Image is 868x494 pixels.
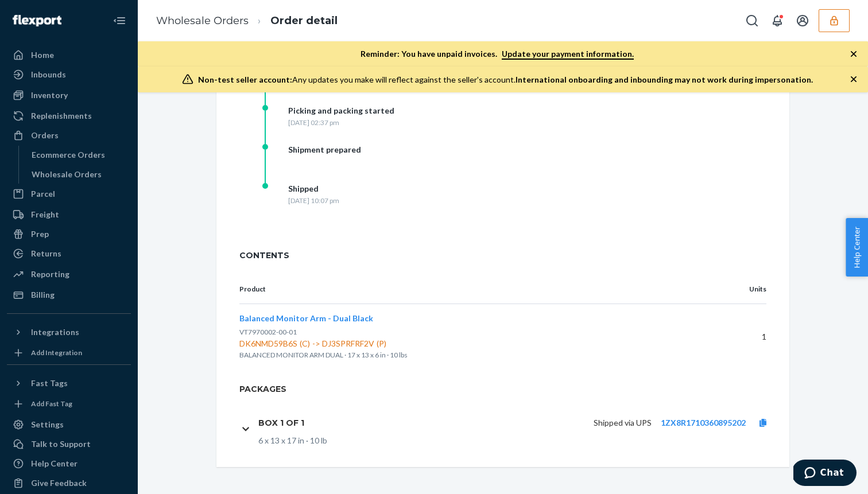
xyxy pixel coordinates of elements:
div: (P) [374,338,389,349]
a: Returns [7,244,131,263]
a: Add Fast Tag [7,397,131,411]
div: Reporting [31,269,69,280]
div: Wholesale Orders [32,169,102,180]
a: Home [7,46,131,64]
a: Replenishments [7,107,131,125]
a: Prep [7,225,131,243]
div: Talk to Support [31,438,91,450]
button: Help Center [846,218,868,277]
span: Non-test seller account: [198,75,292,84]
span: Balanced Monitor Arm - Dual Black [239,313,373,323]
h2: Packages [216,383,789,404]
div: Add Fast Tag [31,399,72,409]
ol: breadcrumbs [147,4,347,38]
a: Order detail [270,14,338,27]
a: Update your payment information. [502,49,634,60]
a: Add Integration [7,346,131,360]
div: Give Feedback [31,477,87,489]
a: Orders [7,126,131,145]
a: Help Center [7,454,131,473]
div: Shipment prepared [288,144,361,155]
div: Returns [31,248,61,259]
button: Close Navigation [108,9,131,32]
span: DK6NMD59B6S -> DJ3SPRFRF2V [239,338,700,349]
p: Reminder: You have unpaid invoices. [361,48,634,60]
button: Give Feedback [7,474,131,492]
div: Freight [31,209,59,220]
div: Home [31,49,54,61]
div: Picking and packing started [288,105,394,116]
a: Wholesale Orders [26,165,131,184]
div: 6 x 13 x 17 in · 10 lb [258,435,780,446]
div: Prep [31,228,49,240]
div: Inbounds [31,69,66,80]
div: Parcel [31,188,55,200]
div: (C) [297,338,312,349]
p: Units [718,284,766,294]
span: VT7970002-00-01 [239,328,297,336]
div: Help Center [31,458,77,469]
a: Reporting [7,265,131,283]
div: Ecommerce Orders [32,149,105,161]
button: Open Search Box [741,9,764,32]
div: Integrations [31,326,79,338]
div: Orders [31,130,59,141]
a: Ecommerce Orders [26,146,131,164]
div: Replenishments [31,110,92,122]
span: CONTENTS [239,250,766,261]
a: Billing [7,286,131,304]
div: Billing [31,289,55,301]
a: Parcel [7,185,131,203]
div: [DATE] 10:07 pm [288,196,339,205]
div: Shipped [288,183,339,195]
a: Inbounds [7,65,131,84]
p: BALANCED MONITOR ARM DUAL · 17 x 13 x 6 in · 10 lbs [239,349,700,361]
p: Shipped via UPS [594,417,652,429]
div: Add Integration [31,348,82,357]
button: Open account menu [791,9,814,32]
a: Freight [7,205,131,224]
span: International onboarding and inbounding may not work during impersonation. [516,75,813,84]
button: Integrations [7,323,131,341]
a: Inventory [7,86,131,104]
div: Inventory [31,90,68,101]
a: Settings [7,415,131,434]
div: Settings [31,419,64,430]
button: Fast Tags [7,374,131,392]
button: Open notifications [766,9,789,32]
a: Wholesale Orders [156,14,249,27]
div: Fast Tags [31,378,68,389]
h1: Box 1 of 1 [258,418,304,428]
img: Flexport logo [13,15,61,26]
button: Balanced Monitor Arm - Dual Black [239,313,373,324]
p: 1 [718,331,766,343]
div: Any updates you make will reflect against the seller's account. [198,74,813,85]
a: 1ZX8R1710360895202 [661,418,746,427]
button: Talk to Support [7,435,131,453]
div: [DATE] 02:37 pm [288,118,394,127]
p: Product [239,284,700,294]
iframe: Opens a widget where you can chat to one of our agents [793,460,857,488]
